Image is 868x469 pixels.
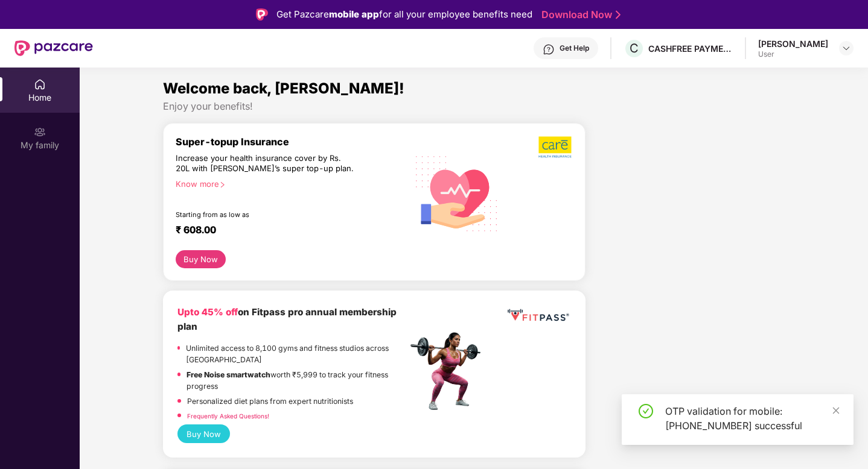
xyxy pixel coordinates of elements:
b: Upto 45% off [177,306,238,318]
div: OTP validation for mobile: [PHONE_NUMBER] successful [665,404,839,433]
p: worth ₹5,999 to track your fitness progress [187,369,407,392]
span: check-circle [639,404,653,418]
div: Get Pazcare for all your employee benefits need [276,7,532,22]
img: Stroke [616,8,621,21]
strong: Free Noise smartwatch [187,370,270,379]
button: Buy Now [176,250,226,268]
div: Enjoy your benefits! [163,100,785,113]
span: C [630,41,639,55]
img: svg+xml;base64,PHN2ZyB4bWxucz0iaHR0cDovL3d3dy53My5vcmcvMjAwMC9zdmciIHhtbG5zOnhsaW5rPSJodHRwOi8vd3... [407,142,507,243]
a: Frequently Asked Questions! [187,412,269,420]
img: svg+xml;base64,PHN2ZyBpZD0iSGVscC0zMngzMiIgeG1sbnM9Imh0dHA6Ly93d3cudzMub3JnLzIwMDAvc3ZnIiB3aWR0aD... [543,43,555,55]
img: fpp.png [407,329,491,414]
b: on Fitpass pro annual membership plan [177,306,397,332]
strong: mobile app [329,8,379,20]
div: Get Help [560,43,589,53]
button: Buy Now [177,424,230,443]
div: CASHFREE PAYMENTS INDIA PVT. LTD. [648,43,733,54]
a: Download Now [541,8,617,21]
div: Starting from as low as [176,210,356,219]
img: New Pazcare Logo [14,40,93,56]
img: svg+xml;base64,PHN2ZyB3aWR0aD0iMjAiIGhlaWdodD0iMjAiIHZpZXdCb3g9IjAgMCAyMCAyMCIgZmlsbD0ibm9uZSIgeG... [34,126,46,138]
img: b5dec4f62d2307b9de63beb79f102df3.png [538,136,573,159]
p: Personalized diet plans from expert nutritionists [187,395,353,407]
img: fppp.png [505,305,571,326]
div: Know more [176,179,400,187]
img: svg+xml;base64,PHN2ZyBpZD0iSG9tZSIgeG1sbnM9Imh0dHA6Ly93d3cudzMub3JnLzIwMDAvc3ZnIiB3aWR0aD0iMjAiIG... [34,78,46,90]
span: close [832,406,840,415]
span: Welcome back, [PERSON_NAME]! [163,80,404,97]
p: Unlimited access to 8,100 gyms and fitness studios across [GEOGRAPHIC_DATA] [186,342,407,366]
div: [PERSON_NAME] [758,38,828,49]
div: Super-topup Insurance [176,136,407,148]
img: svg+xml;base64,PHN2ZyBpZD0iRHJvcGRvd24tMzJ4MzIiIHhtbG5zPSJodHRwOi8vd3d3LnczLm9yZy8yMDAwL3N2ZyIgd2... [841,43,851,53]
img: Logo [256,8,268,20]
div: User [758,49,828,59]
div: Increase your health insurance cover by Rs. 20L with [PERSON_NAME]’s super top-up plan. [176,153,356,174]
span: right [219,181,226,188]
div: ₹ 608.00 [176,224,395,238]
